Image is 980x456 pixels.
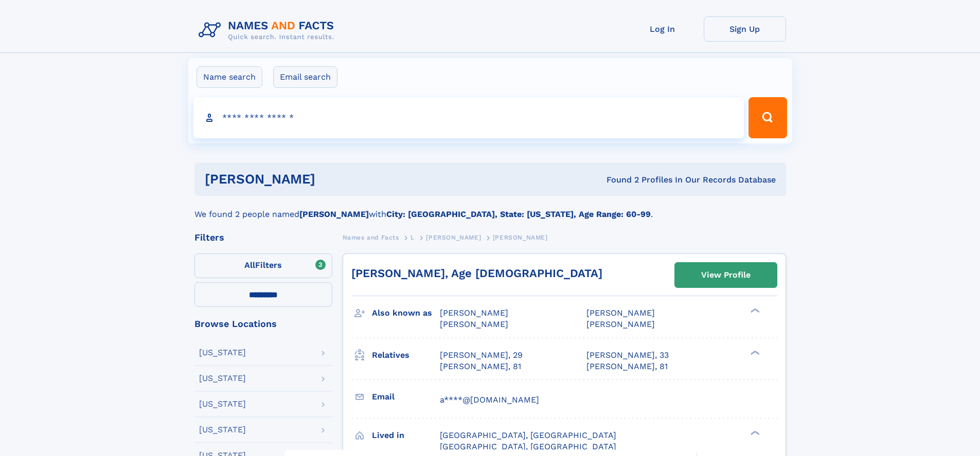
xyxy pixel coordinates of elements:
[343,231,399,244] a: Names and Facts
[748,307,760,314] div: ❯
[621,16,704,42] a: Log In
[372,346,440,364] h3: Relatives
[440,361,521,372] a: [PERSON_NAME], 81
[194,253,332,278] label: Filters
[372,427,440,444] h3: Lived in
[411,231,415,244] a: L
[194,233,332,242] div: Filters
[273,66,337,88] label: Email search
[748,429,760,436] div: ❯
[199,400,246,408] div: [US_STATE]
[194,319,332,329] div: Browse Locations
[675,263,777,287] a: View Profile
[199,374,246,382] div: [US_STATE]
[426,231,481,244] a: [PERSON_NAME]
[749,97,787,138] button: Search Button
[193,97,744,138] input: search input
[244,260,255,270] span: All
[197,66,262,88] label: Name search
[351,267,602,280] a: [PERSON_NAME], Age [DEMOGRAPHIC_DATA]
[205,173,461,186] h1: [PERSON_NAME]
[440,319,508,329] span: [PERSON_NAME]
[299,209,369,219] b: [PERSON_NAME]
[372,304,440,322] h3: Also known as
[426,234,481,241] span: [PERSON_NAME]
[586,319,655,329] span: [PERSON_NAME]
[493,234,548,241] span: [PERSON_NAME]
[701,263,751,287] div: View Profile
[704,16,786,42] a: Sign Up
[586,350,669,361] a: [PERSON_NAME], 33
[372,388,440,406] h3: Email
[440,308,508,318] span: [PERSON_NAME]
[194,16,343,44] img: Logo Names and Facts
[411,234,415,241] span: L
[194,196,786,221] div: We found 2 people named with .
[199,426,246,434] div: [US_STATE]
[440,442,616,451] span: [GEOGRAPHIC_DATA], [GEOGRAPHIC_DATA]
[440,430,616,440] span: [GEOGRAPHIC_DATA], [GEOGRAPHIC_DATA]
[748,349,760,356] div: ❯
[461,174,776,186] div: Found 2 Profiles In Our Records Database
[440,350,523,361] a: [PERSON_NAME], 29
[199,349,246,357] div: [US_STATE]
[586,308,655,318] span: [PERSON_NAME]
[386,209,651,219] b: City: [GEOGRAPHIC_DATA], State: [US_STATE], Age Range: 60-99
[586,361,668,372] a: [PERSON_NAME], 81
